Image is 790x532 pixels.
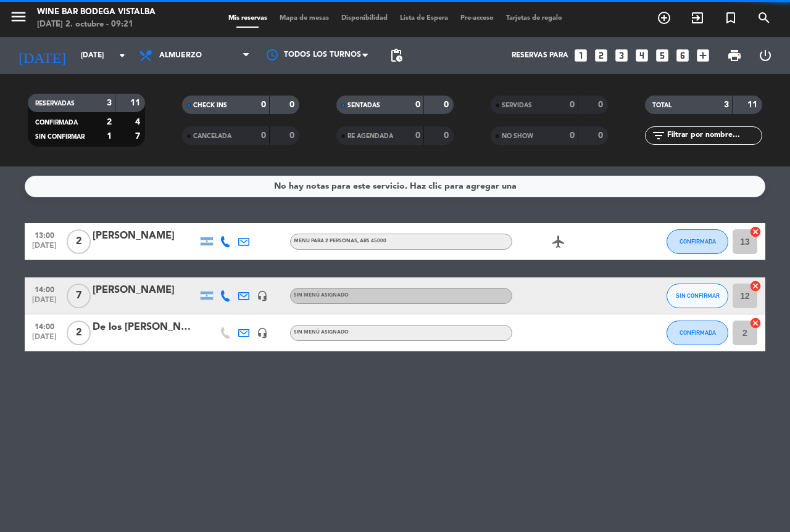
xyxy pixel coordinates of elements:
[749,280,762,292] i: cancel
[634,47,650,63] i: looks_4
[9,7,28,26] i: menu
[690,10,705,25] i: exit_to_app
[29,296,60,310] span: [DATE]
[652,102,671,108] span: TOTAL
[347,102,380,108] span: SENTADAS
[724,100,729,109] strong: 3
[135,118,143,126] strong: 4
[680,238,716,245] span: CONFIRMADA
[598,100,605,109] strong: 0
[570,131,575,140] strong: 0
[454,15,500,22] span: Pre-acceso
[747,100,760,109] strong: 11
[444,100,451,109] strong: 0
[67,321,91,345] span: 2
[130,99,143,107] strong: 11
[727,48,742,63] span: print
[573,47,589,63] i: looks_one
[389,48,404,63] span: pending_actions
[294,293,349,298] span: Sin menú asignado
[335,15,394,22] span: Disponibilidad
[159,51,202,60] span: Almuerzo
[9,42,75,69] i: [DATE]
[347,133,393,139] span: RE AGENDADA
[115,48,130,63] i: arrow_drop_down
[273,15,335,22] span: Mapa de mesas
[394,15,454,22] span: Lista de Espera
[107,118,112,126] strong: 2
[357,239,386,243] span: , ARS 45000
[651,128,666,143] i: filter_list
[29,282,60,296] span: 14:00
[749,317,762,329] i: cancel
[37,6,156,18] div: Wine Bar Bodega Vistalba
[93,228,197,244] div: [PERSON_NAME]
[749,226,762,238] i: cancel
[193,102,227,108] span: CHECK INS
[657,10,671,25] i: add_circle_outline
[502,133,533,139] span: NO SHOW
[675,47,691,63] i: looks_6
[750,37,781,74] div: LOG OUT
[29,242,60,256] span: [DATE]
[551,234,566,249] i: airplanemode_active
[29,319,60,333] span: 14:00
[9,7,28,30] button: menu
[667,321,728,345] button: CONFIRMADA
[415,100,420,109] strong: 0
[598,131,605,140] strong: 0
[289,100,297,109] strong: 0
[758,48,773,63] i: power_settings_new
[593,47,609,63] i: looks_two
[193,133,231,139] span: CANCELADA
[723,10,738,25] i: turned_in_not
[680,329,716,336] span: CONFIRMADA
[512,51,568,60] span: Reservas para
[666,129,762,142] input: Filtrar por nombre...
[667,229,728,254] button: CONFIRMADA
[695,47,711,63] i: add_box
[257,290,268,301] i: headset_mic
[93,319,197,335] div: De los [PERSON_NAME]
[93,282,197,298] div: [PERSON_NAME]
[415,131,420,140] strong: 0
[261,131,266,140] strong: 0
[444,131,451,140] strong: 0
[29,333,60,347] span: [DATE]
[289,131,297,140] strong: 0
[261,100,266,109] strong: 0
[500,15,568,22] span: Tarjetas de regalo
[667,284,728,308] button: SIN CONFIRMAR
[570,100,575,109] strong: 0
[274,179,517,194] div: No hay notas para este servicio. Haz clic para agregar una
[613,47,630,63] i: looks_3
[676,292,720,299] span: SIN CONFIRMAR
[107,99,112,107] strong: 3
[35,120,78,126] span: CONFIRMADA
[222,15,273,22] span: Mis reservas
[135,132,143,141] strong: 7
[257,327,268,338] i: headset_mic
[294,330,349,335] span: Sin menú asignado
[107,132,112,141] strong: 1
[502,102,532,108] span: SERVIDAS
[67,229,91,254] span: 2
[35,134,85,140] span: SIN CONFIRMAR
[67,284,91,308] span: 7
[757,10,771,25] i: search
[654,47,670,63] i: looks_5
[35,100,75,107] span: RESERVADAS
[29,227,60,242] span: 13:00
[37,18,156,31] div: [DATE] 2. octubre - 09:21
[294,239,386,243] span: MENU PARA 2 PERSONAS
